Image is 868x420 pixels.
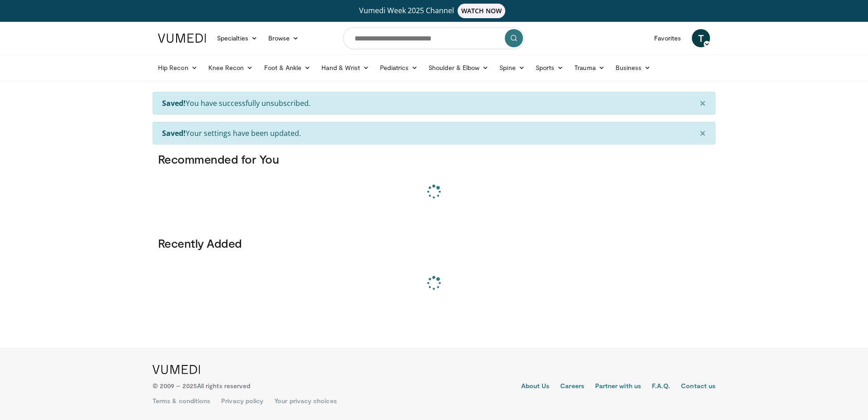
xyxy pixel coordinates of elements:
[458,4,506,18] span: WATCH NOW
[153,396,210,405] a: Terms & conditions
[158,152,710,166] h3: Recommended for You
[560,381,584,392] a: Careers
[690,122,715,144] button: ×
[690,92,715,114] button: ×
[652,381,670,392] a: F.A.Q.
[521,381,550,392] a: About Us
[212,29,263,47] a: Specialties
[153,381,250,390] p: © 2009 – 2025
[595,381,641,392] a: Partner with us
[610,59,656,77] a: Business
[197,382,250,390] span: All rights reserved
[343,27,525,49] input: Search topics, interventions
[153,59,203,77] a: Hip Recon
[494,59,530,77] a: Spine
[274,396,336,405] a: Your privacy choices
[423,59,494,77] a: Shoulder & Elbow
[649,29,686,47] a: Favorites
[159,4,709,18] a: Vumedi Week 2025 ChannelWATCH NOW
[259,59,316,77] a: Foot & Ankle
[263,29,305,47] a: Browse
[158,34,206,43] img: VuMedi Logo
[530,59,569,77] a: Sports
[162,98,186,108] strong: Saved!
[692,29,710,47] a: T
[375,59,423,77] a: Pediatrics
[153,92,715,115] div: You have successfully unsubscribed.
[203,59,259,77] a: Knee Recon
[681,381,715,392] a: Contact us
[162,128,186,138] strong: Saved!
[153,365,200,374] img: VuMedi Logo
[153,122,715,145] div: Your settings have been updated.
[569,59,610,77] a: Trauma
[316,59,375,77] a: Hand & Wrist
[158,236,710,250] h3: Recently Added
[221,396,263,405] a: Privacy policy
